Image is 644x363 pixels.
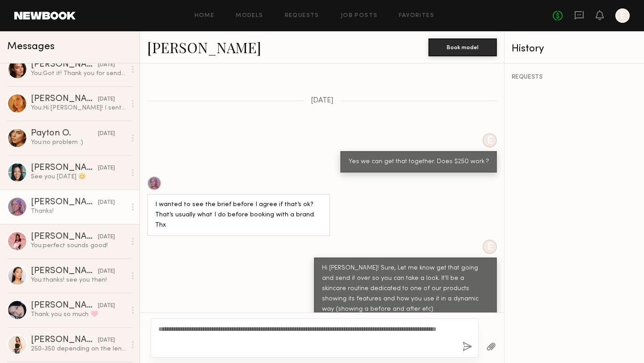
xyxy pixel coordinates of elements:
[98,198,115,207] div: [DATE]
[31,276,126,284] div: You: thanks! see you then!
[98,95,115,104] div: [DATE]
[31,310,126,319] div: Thank you so much 🩷
[98,61,115,69] div: [DATE]
[236,13,263,19] a: Models
[31,232,98,241] div: [PERSON_NAME]
[31,207,126,215] div: Thanks!
[98,302,115,310] div: [DATE]
[512,44,637,54] div: History
[195,13,215,19] a: Home
[399,13,434,19] a: Favorites
[155,200,322,231] div: I wanted to see the brief before I agree if that’s ok? That’s usually what I do before booking wi...
[428,43,497,51] a: Book model
[98,164,115,173] div: [DATE]
[31,164,98,173] div: [PERSON_NAME]
[31,129,98,138] div: Payton O.
[428,38,497,56] button: Book model
[31,241,126,250] div: You: perfect sounds good!
[31,198,98,207] div: [PERSON_NAME]
[285,13,319,19] a: Requests
[512,74,637,80] div: REQUESTS
[31,173,126,181] div: See you [DATE] 😊
[31,104,126,112] div: You: Hi [PERSON_NAME]! I sent over our Release form. Can you sign and send back [DATE]. Afterward...
[31,336,98,345] div: [PERSON_NAME]
[98,336,115,345] div: [DATE]
[98,130,115,138] div: [DATE]
[615,8,630,23] a: E
[31,138,126,147] div: You: no problem :)
[98,267,115,276] div: [DATE]
[31,345,126,353] div: 250-350 depending on the length of the video etc..
[311,97,334,105] span: [DATE]
[31,60,98,69] div: [PERSON_NAME]
[31,267,98,276] div: [PERSON_NAME]
[7,42,55,52] span: Messages
[341,13,378,19] a: Job Posts
[31,69,126,78] div: You: Got it! Thank you for sending this back and for the update! :)
[348,157,489,167] div: Yes we can get that together. Does $250 work ?
[98,233,115,241] div: [DATE]
[31,95,98,104] div: [PERSON_NAME]
[31,301,98,310] div: [PERSON_NAME]
[322,263,489,315] div: Hi [PERSON_NAME]! Sure, Let me know get that going and send it over so you can take a look. It'll...
[147,38,261,57] a: [PERSON_NAME]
